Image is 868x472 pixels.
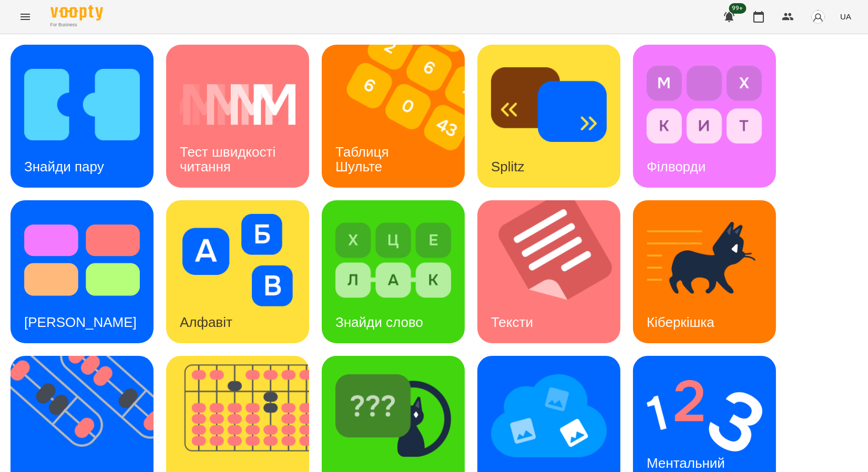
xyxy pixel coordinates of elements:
button: Menu [13,4,38,29]
h3: Тексти [491,314,533,330]
img: Таблиця Шульте [322,45,478,188]
a: ТекстиТексти [477,200,620,343]
a: ФілвордиФілворди [633,45,776,188]
h3: Таблиця Шульте [335,144,393,174]
img: Тест швидкості читання [180,58,295,151]
img: Знайди пару [24,58,140,151]
button: UA [836,7,855,26]
h3: Тест швидкості читання [180,144,279,174]
h3: Філворди [647,159,706,175]
img: Тексти [477,200,634,343]
img: Філворди [647,58,762,151]
h3: Знайди слово [335,314,423,330]
h3: Алфавіт [180,314,232,330]
img: Знайди Кіберкішку [335,370,451,462]
img: Ментальний рахунок [647,370,762,462]
h3: Кіберкішка [647,314,714,330]
span: 99+ [729,3,747,14]
img: Мнемотехніка [491,370,607,462]
a: Тест швидкості читанняТест швидкості читання [166,45,309,188]
a: Знайди паруЗнайди пару [11,45,154,188]
a: КіберкішкаКіберкішка [633,200,776,343]
h3: Splitz [491,159,525,175]
a: SplitzSplitz [477,45,620,188]
img: Кіберкішка [647,214,762,306]
a: Тест Струпа[PERSON_NAME] [11,200,154,343]
span: For Business [50,22,103,28]
img: Тест Струпа [24,214,140,306]
h3: [PERSON_NAME] [24,314,137,330]
a: Знайди словоЗнайди слово [322,200,465,343]
a: АлфавітАлфавіт [166,200,309,343]
img: Splitz [491,58,607,151]
img: Voopty Logo [50,5,103,20]
img: Знайди слово [335,214,451,306]
img: Алфавіт [180,214,295,306]
span: UA [840,11,851,22]
h3: Знайди пару [24,159,104,175]
a: Таблиця ШультеТаблиця Шульте [322,45,465,188]
img: avatar_s.png [811,9,825,24]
